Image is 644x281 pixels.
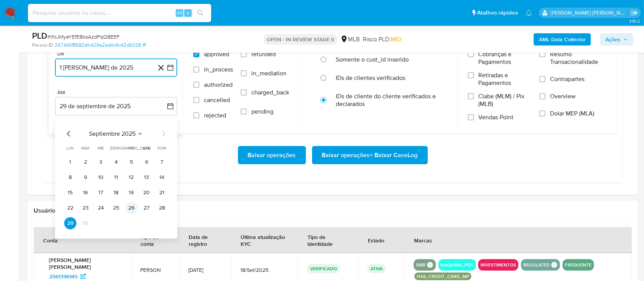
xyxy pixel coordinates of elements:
[32,29,47,42] b: PLD
[363,35,401,44] span: Risco PLD:
[32,42,53,49] b: Person ID
[391,35,401,44] span: MID
[176,9,183,16] span: Alt
[605,33,620,45] span: Ações
[600,33,633,45] button: Ações
[630,9,638,17] a: Sair
[534,33,591,45] button: AML Data Collector
[539,33,586,45] b: AML Data Collector
[264,34,337,45] p: OPEN - IN REVIEW STAGE II
[526,10,532,16] a: Notificações
[193,8,208,18] button: search-icon
[28,8,211,18] input: Pesquise usuários ou casos...
[551,9,628,16] p: alessandra.barbosa@mercadopago.com
[340,35,360,44] div: MLB
[34,207,632,214] h2: Usuários Associados
[55,42,146,49] a: 267440f8582afc429a2ad4c9c42d6028
[477,9,518,17] span: Atalhos rápidos
[629,18,640,24] span: 3.161.2
[187,9,189,16] span: s
[47,33,120,41] span: # rfoJMyeYEfE8bsAzdPqQ8EEF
